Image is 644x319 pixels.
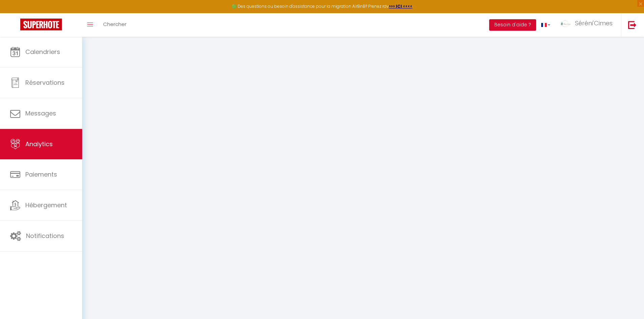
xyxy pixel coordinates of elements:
img: logout [628,21,637,29]
span: Hébergement [25,201,67,209]
img: Super Booking [20,19,62,30]
img: ... [560,20,571,27]
a: >>> ICI <<<< [389,3,412,9]
span: Réservations [25,78,65,87]
span: Analytics [25,140,53,148]
span: Notifications [26,232,64,240]
span: Chercher [103,21,126,28]
span: Messages [25,109,56,117]
span: Calendriers [25,48,60,56]
span: Séréni'Cimes [575,19,613,27]
a: Chercher [98,13,132,37]
span: Paiements [25,170,57,179]
a: ... Séréni'Cimes [555,13,621,37]
button: Besoin d'aide ? [489,19,536,31]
